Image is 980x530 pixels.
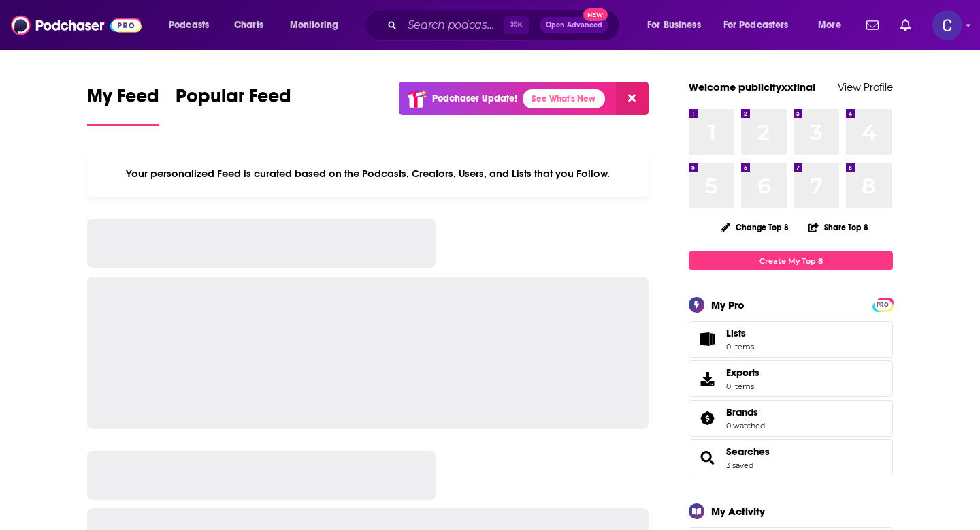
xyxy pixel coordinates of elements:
button: open menu [808,14,858,36]
span: Podcasts [169,16,209,35]
a: Brands [726,406,765,418]
button: open menu [280,14,356,36]
span: Lists [726,327,746,339]
button: open menu [159,14,227,36]
span: Lists [693,330,721,349]
button: open menu [638,14,718,36]
span: Searches [689,439,893,476]
div: My Pro [711,298,745,311]
span: 0 items [726,342,754,352]
button: open menu [715,14,808,36]
span: Popular Feed [176,84,291,116]
span: Brands [726,406,758,418]
span: My Feed [87,84,159,116]
span: Exports [726,367,759,379]
a: Searches [693,448,721,467]
a: PRO [875,299,891,309]
button: Change Top 8 [713,219,797,236]
input: Search podcasts, credits, & more... [402,14,504,36]
span: Charts [234,16,263,35]
a: My Feed [87,84,159,126]
span: Monitoring [290,16,338,35]
a: View Profile [838,80,893,93]
div: Search podcasts, credits, & more... [378,10,633,41]
a: Show notifications dropdown [895,14,916,37]
span: ⌘ K [504,16,529,34]
span: PRO [875,300,891,310]
a: Exports [689,360,893,397]
a: Lists [689,321,893,358]
a: Show notifications dropdown [861,14,884,37]
span: Open Advanced [546,22,602,29]
img: Podchaser - Follow, Share and Rate Podcasts [11,12,142,38]
a: See What's New [523,89,605,108]
a: 0 watched [726,421,765,431]
a: 3 saved [726,461,753,470]
span: New [583,8,608,21]
span: Logged in as publicityxxtina [932,10,962,40]
a: Create My Top 8 [689,251,893,270]
a: Welcome publicityxxtina! [689,80,816,93]
div: Your personalized Feed is curated based on the Podcasts, Creators, Users, and Lists that you Follow. [87,151,649,197]
button: Open AdvancedNew [540,17,608,33]
a: Charts [225,14,272,36]
button: Show profile menu [932,10,962,40]
p: Podchaser Update! [432,93,517,104]
a: Brands [693,409,721,428]
img: User Profile [932,10,962,40]
a: Searches [726,446,770,458]
span: For Podcasters [723,16,789,35]
span: For Business [647,16,701,35]
span: Brands [689,400,893,437]
span: More [818,16,841,35]
div: My Activity [711,505,765,518]
span: Lists [726,327,754,339]
span: 0 items [726,381,759,391]
span: Exports [693,369,721,388]
button: Share Top 8 [808,214,869,240]
a: Popular Feed [176,84,291,126]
